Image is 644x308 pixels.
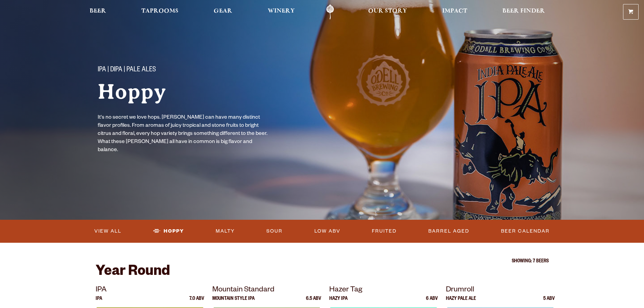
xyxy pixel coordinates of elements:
[368,8,407,14] span: Our Story
[446,284,555,297] p: Drumroll
[214,8,232,14] span: Gear
[498,223,552,239] a: Beer Calendar
[312,223,343,239] a: Low ABV
[212,284,321,297] p: Mountain Standard
[137,4,183,20] a: Taprooms
[438,4,472,20] a: Impact
[329,297,348,307] p: Hazy IPA
[90,8,106,14] span: Beer
[213,223,238,239] a: Malty
[209,4,237,20] a: Gear
[98,80,309,103] h1: Hoppy
[263,4,299,20] a: Winery
[92,223,124,239] a: View All
[212,297,255,307] p: Mountain Style IPA
[369,223,399,239] a: Fruited
[150,223,187,239] a: Hoppy
[96,297,102,307] p: IPA
[442,8,467,14] span: Impact
[268,8,295,14] span: Winery
[426,223,472,239] a: Barrel Aged
[96,264,549,281] h2: Year Round
[96,259,549,264] p: Showing: 7 Beers
[306,297,321,307] p: 6.5 ABV
[189,297,204,307] p: 7.0 ABV
[98,114,271,155] p: It's no secret we love hops. [PERSON_NAME] can have many distinct flavor profiles. From aromas of...
[498,4,549,20] a: Beer Finder
[364,4,411,20] a: Our Story
[543,297,555,307] p: 5 ABV
[98,66,156,75] span: IPA | DIPA | Pale Ales
[85,4,111,20] a: Beer
[96,284,205,297] p: IPA
[317,4,343,20] a: Odell Home
[426,297,438,307] p: 6 ABV
[264,223,285,239] a: Sour
[141,8,178,14] span: Taprooms
[329,284,438,297] p: Hazer Tag
[502,8,545,14] span: Beer Finder
[446,297,476,307] p: Hazy Pale Ale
